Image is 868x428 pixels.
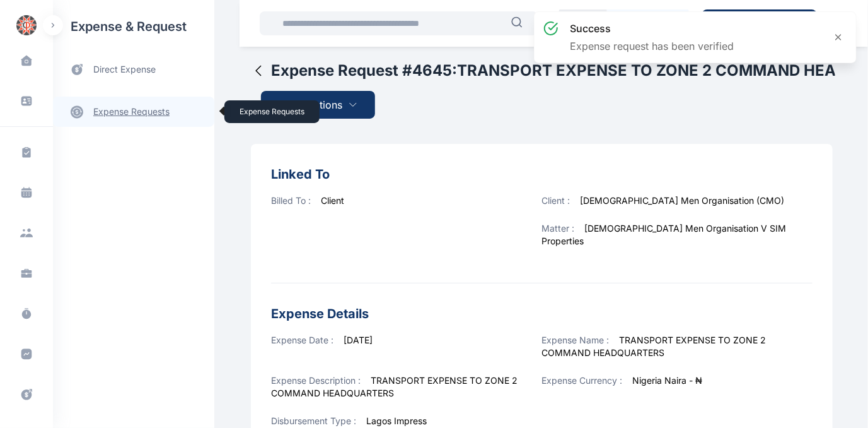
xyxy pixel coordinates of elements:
span: [DEMOGRAPHIC_DATA] Men Organisation V SIM Properties [542,223,787,246]
span: Disbursement Type : [271,415,356,426]
a: direct expense [53,53,214,86]
h3: success [570,21,734,36]
span: TRANSPORT EXPENSE TO ZONE 2 COMMAND HEADQUARTERS [542,335,767,358]
span: Lagos Impress [366,415,427,426]
span: TRANSPORT EXPENSE TO ZONE 2 COMMAND HEADQUARTERS [271,375,518,398]
span: Client : [542,195,570,206]
span: Billed To : [271,195,311,206]
span: Expense Currency : [542,375,623,386]
span: Client [321,195,344,206]
h3: Linked To [271,164,813,184]
span: More Options [279,97,343,112]
h3: Expense Details [271,304,813,324]
span: direct expense [93,63,156,76]
div: expense requestsexpense requests [53,86,214,127]
span: [DEMOGRAPHIC_DATA] Men Organisation (CMO) [581,195,785,206]
p: Expense request has been verified [570,39,734,54]
span: Expense Name : [542,335,610,345]
span: Nigeria Naira - ₦ [633,375,703,386]
a: expense requests [53,97,214,127]
span: Expense Date : [271,335,333,345]
span: Matter : [542,223,575,234]
span: [DATE] [344,335,373,345]
span: Expense Description : [271,375,361,386]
